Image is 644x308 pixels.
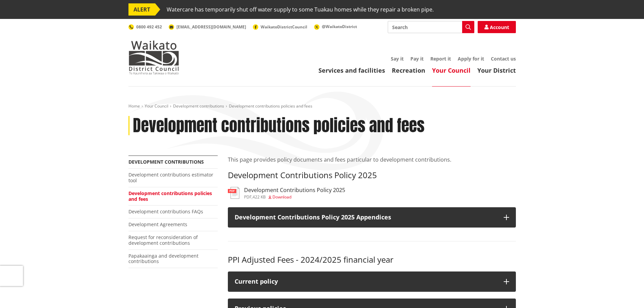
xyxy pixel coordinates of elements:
span: [EMAIL_ADDRESS][DOMAIN_NAME] [176,24,246,30]
a: Development contributions estimator tool [128,171,213,184]
a: Your Council [432,66,471,74]
a: Report it [430,55,451,62]
a: Apply for it [458,55,484,62]
a: Development Contributions Policy 2025 pdf,422 KB Download [228,187,345,199]
a: @WaikatoDistrict [314,24,357,29]
h3: PPI Adjusted Fees - 2024/2025 financial year [228,255,516,265]
a: Papakaainga and development contributions [128,253,198,265]
span: ALERT [128,3,155,16]
h1: Development contributions policies and fees [133,116,425,136]
span: 0800 492 452 [136,24,162,30]
nav: breadcrumb [128,103,516,109]
a: Your Council [145,103,168,109]
span: @WaikatoDistrict [322,24,357,29]
input: Search input [388,21,474,33]
a: [EMAIL_ADDRESS][DOMAIN_NAME] [169,24,246,30]
span: pdf [244,194,252,200]
button: Development Contributions Policy 2025 Appendices [228,207,516,228]
a: 0800 492 452 [128,24,162,30]
a: Home [128,103,140,109]
h3: Development Contributions Policy 2025 [244,187,345,193]
a: Development contributions [128,159,204,165]
h3: Development Contributions Policy 2025 [228,170,516,180]
span: 422 KB [253,194,266,200]
h3: Development Contributions Policy 2025 Appendices [235,214,497,221]
span: WaikatoDistrictCouncil [261,24,307,30]
a: Say it [391,55,404,62]
a: Development contributions [173,103,224,109]
a: Request for reconsideration of development contributions [128,234,198,246]
span: Download [272,194,291,200]
a: Account [478,21,516,33]
span: Development contributions policies and fees [229,103,312,109]
a: Development contributions FAQs [128,208,203,215]
a: Contact us [491,55,516,62]
button: Current policy [228,271,516,292]
a: Recreation [392,66,425,74]
a: Your District [477,66,516,74]
a: Development Agreements [128,221,187,228]
img: Waikato District Council - Te Kaunihera aa Takiwaa o Waikato [128,41,179,74]
div: , [244,195,345,199]
a: Services and facilities [318,66,385,74]
a: WaikatoDistrictCouncil [253,24,307,30]
a: Development contributions policies and fees [128,190,212,202]
div: Current policy [235,278,497,285]
span: Watercare has temporarily shut off water supply to some Tuakau homes while they repair a broken p... [167,3,434,16]
img: document-pdf.svg [228,187,239,199]
a: Pay it [410,55,424,62]
p: This page provides policy documents and fees particular to development contributions. [228,156,516,164]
